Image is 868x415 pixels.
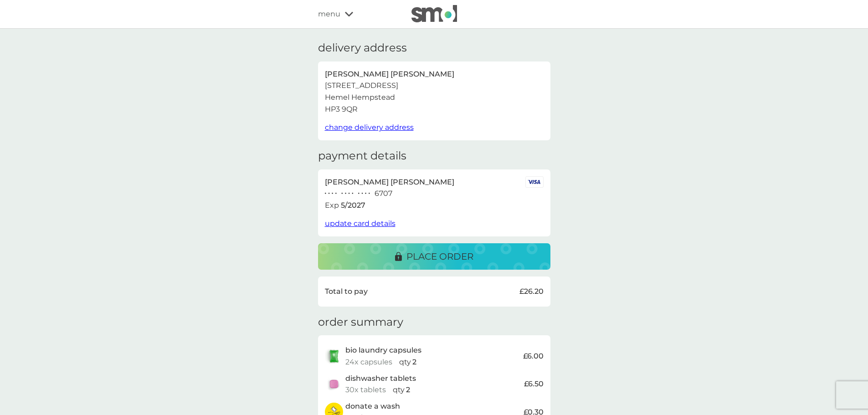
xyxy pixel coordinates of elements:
p: 6707 [375,188,392,200]
button: place order [318,243,550,270]
p: [PERSON_NAME] [PERSON_NAME] [325,68,454,80]
p: 2 [406,384,410,396]
p: ● [348,191,350,196]
p: £6.50 [524,378,544,390]
h3: payment details [318,149,406,163]
p: bio laundry capsules [345,344,421,356]
p: ● [345,191,347,196]
p: ● [361,191,363,196]
p: HP3 9QR [325,103,358,115]
p: qty [399,356,411,368]
p: ● [368,191,370,196]
img: smol [411,5,457,22]
p: ● [325,191,327,196]
p: place order [406,249,473,264]
p: [STREET_ADDRESS] [325,80,398,92]
p: donate a wash [345,400,400,412]
p: 2 [412,356,416,368]
p: ● [328,191,330,196]
p: 30x tablets [345,384,386,396]
p: ● [358,191,360,196]
h3: delivery address [318,41,407,55]
p: dishwasher tablets [345,373,416,384]
p: [PERSON_NAME] [PERSON_NAME] [325,176,454,188]
p: ● [335,191,337,196]
p: qty [393,384,405,396]
p: ● [365,191,367,196]
p: Hemel Hempstead [325,92,395,103]
p: 5 / 2027 [341,200,365,211]
p: 24x capsules [345,356,392,368]
span: menu [318,8,340,20]
span: change delivery address [325,123,414,132]
h3: order summary [318,316,403,329]
button: change delivery address [325,122,414,133]
p: ● [332,191,334,196]
p: Total to pay [325,286,368,297]
p: ● [352,191,354,196]
p: £6.00 [523,350,544,362]
button: update card details [325,218,395,230]
span: update card details [325,219,395,228]
p: £26.20 [519,286,544,297]
p: ● [341,191,343,196]
p: Exp [325,200,339,211]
